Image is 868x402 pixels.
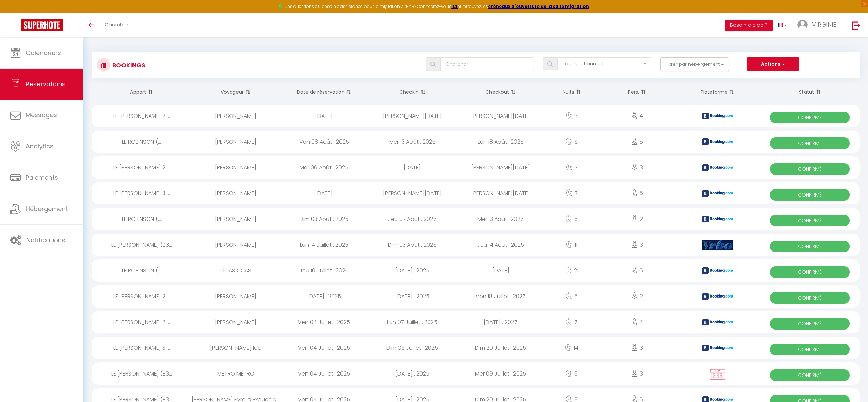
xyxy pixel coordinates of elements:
[792,13,845,37] a: ... VIRGINIE
[192,83,280,101] th: Sort by guest
[21,19,63,31] img: Super Booking
[26,80,66,88] span: Réservations
[26,48,61,57] span: Calendriers
[440,57,534,71] input: Chercher
[797,20,808,30] img: ...
[675,83,760,101] th: Sort by channel
[747,57,799,71] button: Actions
[111,57,146,73] h3: Bookings
[456,83,545,101] th: Sort by checkout
[545,83,599,101] th: Sort by nights
[599,83,675,101] th: Sort by people
[100,13,134,37] a: Chercher
[92,83,192,101] th: Sort by rentals
[26,173,58,182] span: Paiements
[488,3,589,9] a: créneaux d'ouverture de la salle migration
[105,21,128,28] span: Chercher
[26,236,65,244] span: Notifications
[812,20,836,29] span: VIRGINIE
[451,3,458,9] a: ICI
[660,57,729,71] button: Filtrer par hébergement
[280,83,368,101] th: Sort by booking date
[725,20,773,31] button: Besoin d'aide ?
[852,21,860,30] img: logout
[26,111,57,119] span: Messages
[368,83,456,101] th: Sort by checkin
[760,83,860,101] th: Sort by status
[26,204,68,213] span: Hébergement
[26,142,54,150] span: Analytics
